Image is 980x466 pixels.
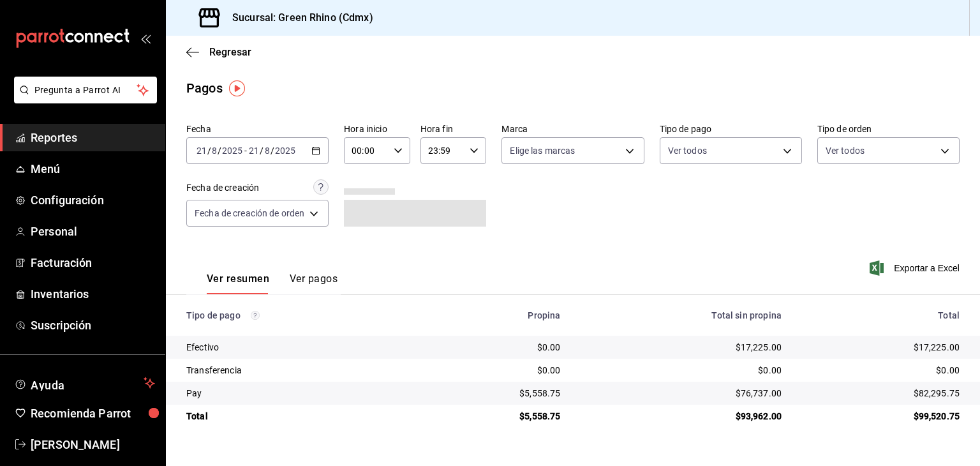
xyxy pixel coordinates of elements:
[431,341,561,354] div: $0.00
[31,192,155,209] span: Configuración
[660,124,802,133] label: Tipo de pago
[186,79,223,98] div: Pagos
[31,254,155,271] span: Facturación
[244,146,247,156] span: -
[274,146,296,156] input: ----
[186,46,251,58] button: Regresar
[221,146,243,156] input: ----
[195,207,304,220] span: Fecha de creación de orden
[222,10,373,26] h3: Sucursal: Green Rhino (Cdmx)
[826,144,865,157] span: Ver todos
[802,310,960,320] div: Total
[207,273,338,294] div: navigation tabs
[196,146,207,156] input: --
[186,364,410,377] div: Transferencia
[431,387,561,400] div: $5,558.75
[510,144,575,157] span: Elige las marcas
[344,124,410,133] label: Hora inicio
[31,436,155,453] span: [PERSON_NAME]
[420,124,487,133] label: Hora fin
[581,410,782,423] div: $93,962.00
[207,273,269,294] button: Ver resumen
[581,387,782,400] div: $76,737.00
[260,146,264,156] span: /
[31,375,138,391] span: Ayuda
[802,341,960,354] div: $17,225.00
[31,317,155,334] span: Suscripción
[31,405,155,422] span: Recomienda Parrot
[186,341,410,354] div: Efectivo
[817,124,960,133] label: Tipo de orden
[251,311,260,320] svg: Los pagos realizados con Pay y otras terminales son montos brutos.
[290,273,338,294] button: Ver pagos
[186,410,410,423] div: Total
[186,310,410,320] div: Tipo de pago
[9,93,157,106] a: Pregunta a Parrot AI
[581,364,782,377] div: $0.00
[872,260,960,276] button: Exportar a Excel
[31,285,155,303] span: Inventarios
[431,364,561,377] div: $0.00
[501,124,644,133] label: Marca
[229,80,245,96] img: Tooltip marker
[248,146,260,156] input: --
[271,146,274,156] span: /
[31,223,155,240] span: Personal
[802,387,960,400] div: $82,295.75
[264,146,271,156] input: --
[802,410,960,423] div: $99,520.75
[218,146,221,156] span: /
[209,46,251,58] span: Regresar
[34,84,137,97] span: Pregunta a Parrot AI
[802,364,960,377] div: $0.00
[207,146,211,156] span: /
[581,341,782,354] div: $17,225.00
[186,181,259,195] div: Fecha de creación
[186,387,410,400] div: Pay
[668,144,707,157] span: Ver todos
[14,77,157,103] button: Pregunta a Parrot AI
[31,160,155,177] span: Menú
[186,124,329,133] label: Fecha
[140,33,151,43] button: open_drawer_menu
[431,310,561,320] div: Propina
[31,129,155,146] span: Reportes
[211,146,218,156] input: --
[431,410,561,423] div: $5,558.75
[581,310,782,320] div: Total sin propina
